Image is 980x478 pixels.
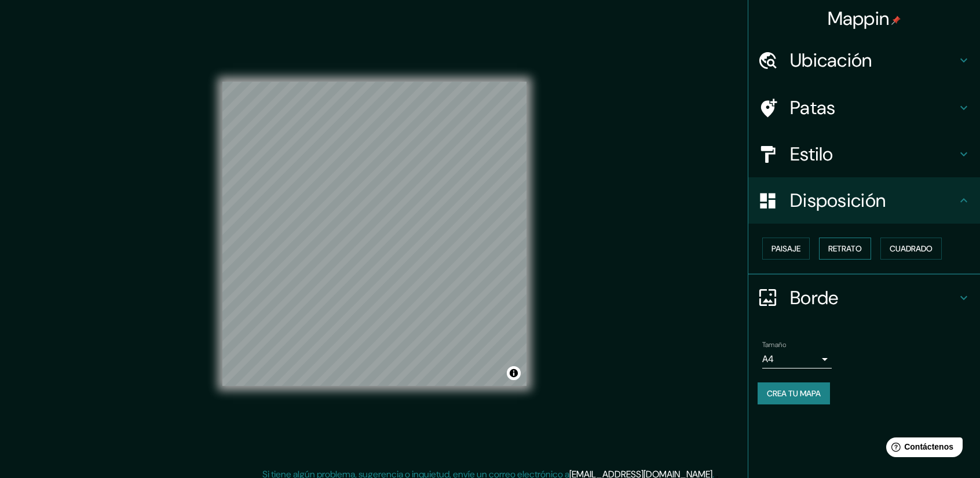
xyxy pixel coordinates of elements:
canvas: Mapa [222,82,526,386]
div: Borde [748,275,980,321]
div: Patas [748,85,980,131]
div: A4 [762,350,832,368]
font: Retrato [828,243,862,254]
font: Mappin [828,6,890,31]
font: Patas [790,96,836,120]
div: Disposición [748,177,980,224]
font: Estilo [790,142,833,166]
font: Cuadrado [890,243,933,254]
font: Crea tu mapa [767,388,821,399]
font: Tamaño [762,340,786,349]
button: Paisaje [762,238,810,260]
iframe: Lanzador de widgets de ayuda [877,433,967,465]
button: Crea tu mapa [758,382,830,404]
font: Borde [790,286,839,310]
img: pin-icon.png [891,16,901,25]
font: Ubicación [790,48,872,72]
font: Paisaje [771,243,800,254]
font: Disposición [790,188,886,213]
div: Estilo [748,131,980,177]
button: Retrato [819,238,871,260]
div: Ubicación [748,37,980,83]
font: A4 [762,353,774,365]
button: Cuadrado [880,238,942,260]
button: Activar o desactivar atribución [507,366,521,380]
